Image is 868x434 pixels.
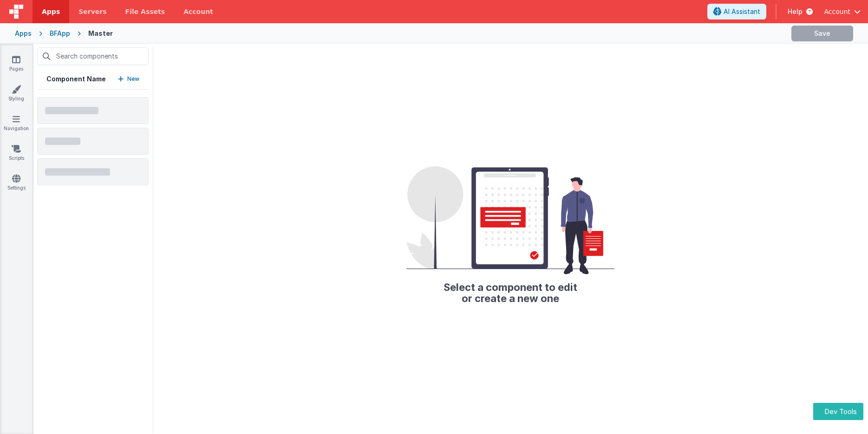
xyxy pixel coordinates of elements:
button: New [118,74,139,84]
p: New [127,74,139,84]
button: Dev Tools [813,403,863,420]
span: AI Assistant [724,7,760,16]
span: Apps [42,7,60,16]
div: Apps [15,29,32,38]
span: Help [788,7,803,16]
input: Search components [37,47,149,65]
button: Save [791,26,853,41]
span: Servers [78,7,106,16]
button: AI Assistant [707,4,766,20]
span: Account [824,7,850,16]
h2: Select a component to edit or create a new one [406,274,614,304]
div: BFApp [50,29,70,38]
span: File Assets [125,7,165,16]
div: Master [88,29,113,38]
h5: Component Name [46,74,106,84]
button: Account [824,7,861,16]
